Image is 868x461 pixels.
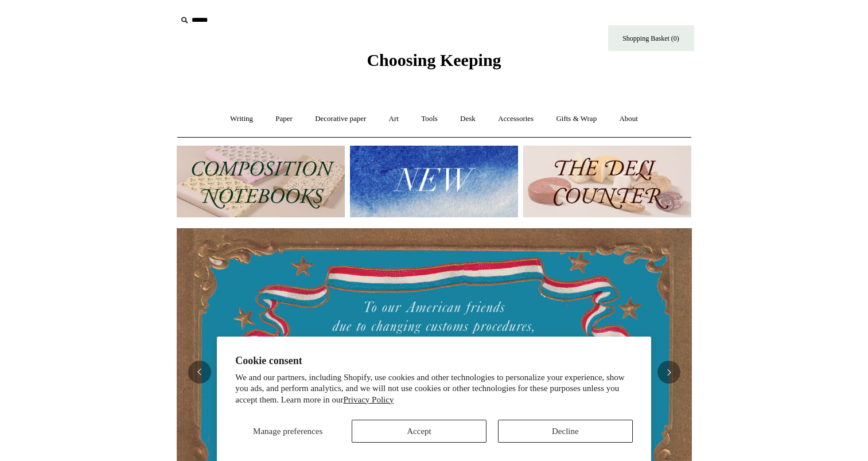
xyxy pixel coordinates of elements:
img: The Deli Counter [523,146,691,217]
a: About [609,104,648,134]
a: Tools [411,104,448,134]
button: Previous [188,361,211,384]
a: Writing [220,104,263,134]
button: Decline [498,420,633,443]
button: Next [657,361,680,384]
button: Manage preferences [235,420,340,443]
a: Art [379,104,409,134]
a: Privacy Policy [344,395,394,404]
img: New.jpg__PID:f73bdf93-380a-4a35-bcfe-7823039498e1 [350,146,518,217]
a: Desk [450,104,486,134]
a: Gifts & Wrap [546,104,607,134]
a: Paper [265,104,303,134]
a: Choosing Keeping [367,60,501,68]
span: Manage preferences [253,427,322,436]
img: 202302 Composition ledgers.jpg__PID:69722ee6-fa44-49dd-a067-31375e5d54ec [177,146,345,217]
a: Decorative paper [305,104,376,134]
a: Accessories [488,104,544,134]
span: Choosing Keeping [367,50,501,69]
h2: Cookie consent [235,355,633,367]
a: Shopping Basket (0) [608,25,694,51]
p: We and our partners, including Shopify, use cookies and other technologies to personalize your ex... [235,372,633,406]
button: Accept [352,420,486,443]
